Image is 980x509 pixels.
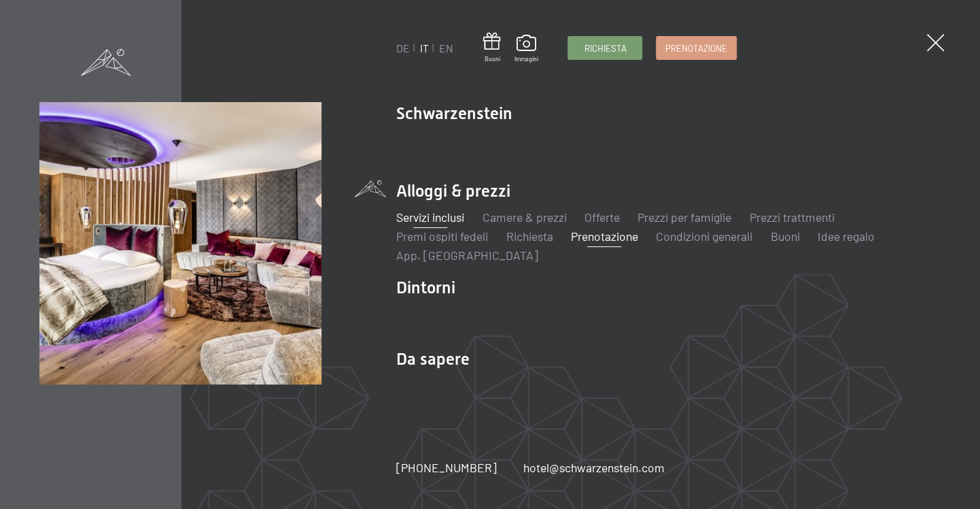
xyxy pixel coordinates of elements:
a: EN [439,42,453,54]
a: hotel@schwarzenstein.com [523,459,665,476]
a: Prezzi trattmenti [750,210,835,225]
a: Buoni [483,33,501,63]
span: Prenotazione [665,42,727,54]
span: Immagini [514,55,538,63]
a: Richiesta [568,37,642,59]
a: Premi ospiti fedeli [396,229,488,244]
a: Offerte [584,210,620,225]
span: Buoni [483,55,501,63]
span: [PHONE_NUMBER] [396,460,497,475]
a: Idee regalo [818,229,875,244]
a: Prenotazione [657,37,736,59]
a: Prenotazione [571,229,638,244]
a: Camere & prezzi [482,210,566,225]
a: Immagini [514,35,538,63]
span: Richiesta [584,42,626,54]
a: Prezzi per famiglie [637,210,731,225]
a: App. [GEOGRAPHIC_DATA] [396,248,538,263]
a: Condizioni generali [656,229,752,244]
a: Richiesta [506,229,553,244]
a: [PHONE_NUMBER] [396,459,497,476]
a: Servizi inclusi [396,210,464,225]
a: DE [396,42,410,54]
a: IT [420,42,429,54]
a: Buoni [771,229,800,244]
